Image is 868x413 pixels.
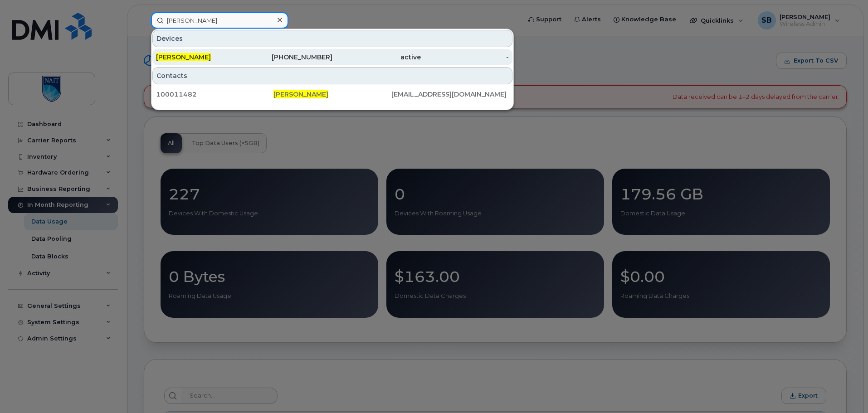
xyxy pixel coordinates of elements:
span: [PERSON_NAME] [156,53,211,61]
div: [EMAIL_ADDRESS][DOMAIN_NAME] [391,90,509,99]
span: [PERSON_NAME] [273,90,328,98]
div: Contacts [152,67,512,84]
div: active [332,53,421,62]
a: 100011482[PERSON_NAME][EMAIL_ADDRESS][DOMAIN_NAME] [152,86,512,102]
div: Devices [152,30,512,47]
div: 100011482 [156,90,273,99]
div: - [421,53,509,62]
div: [PHONE_NUMBER] [244,53,333,62]
a: [PERSON_NAME][PHONE_NUMBER]active- [152,49,512,65]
